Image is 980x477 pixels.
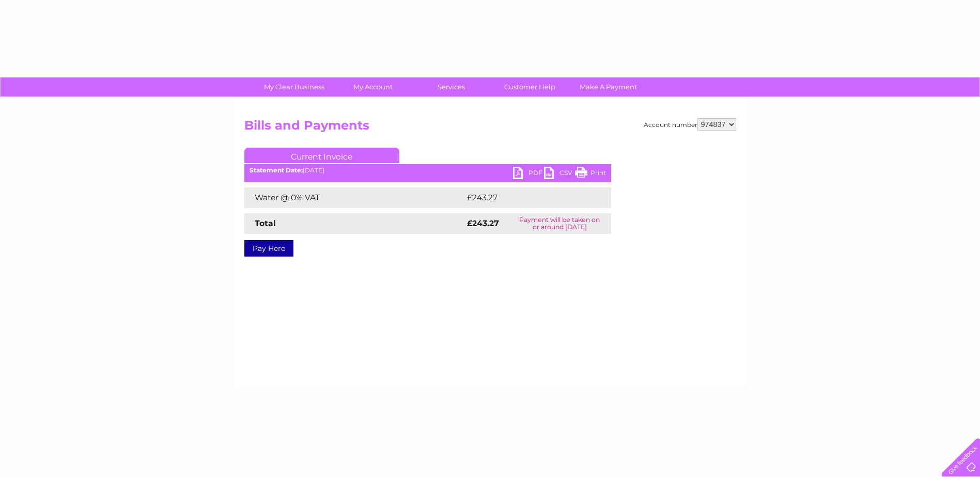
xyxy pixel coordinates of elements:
[250,166,303,174] b: Statement Date:
[244,187,464,208] td: Water @ 0% VAT
[566,77,651,97] a: Make A Payment
[544,167,575,182] a: CSV
[244,240,293,257] a: Pay Here
[644,118,736,131] div: Account number
[513,167,544,182] a: PDF
[508,213,611,234] td: Payment will be taken on or around [DATE]
[467,218,499,228] strong: £243.27
[244,148,399,163] a: Current Invoice
[252,77,337,97] a: My Clear Business
[487,77,572,97] a: Customer Help
[464,187,593,208] td: £243.27
[575,167,606,182] a: Print
[330,77,415,97] a: My Account
[244,167,611,174] div: [DATE]
[244,118,736,138] h2: Bills and Payments
[409,77,494,97] a: Services
[255,218,276,228] strong: Total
